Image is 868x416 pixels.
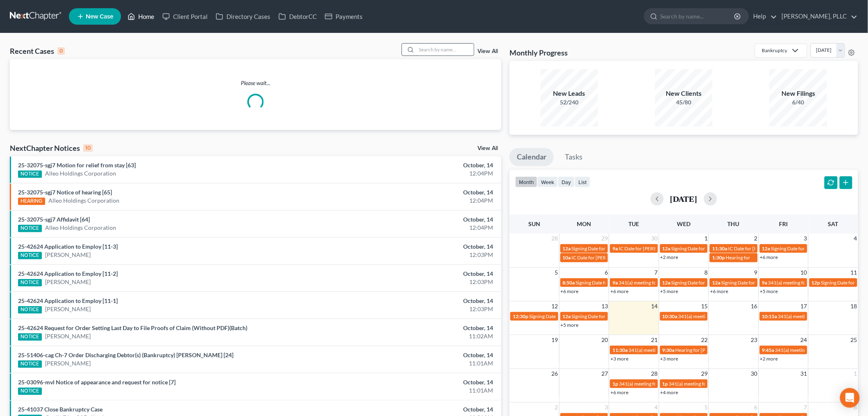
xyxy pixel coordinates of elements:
button: week [537,176,558,187]
a: 25-42624 Request for Order Setting Last Day to File Proofs of Claim (Without PDF)(Batch) [18,324,247,331]
span: 11 [850,268,858,277]
div: NOTICE [18,225,42,232]
div: NextChapter Notices [10,143,93,153]
span: IC Date for [PERSON_NAME] [572,254,635,261]
a: Client Portal [158,9,212,24]
span: 9:45a [762,347,774,353]
a: [PERSON_NAME], PLLC [778,9,858,24]
button: list [575,176,590,187]
div: October, 14 [340,351,493,359]
a: +6 more [760,254,778,260]
span: 12:30p [513,313,528,319]
a: DebtorCC [274,9,321,24]
span: 24 [800,335,808,345]
div: 12:04PM [340,169,493,178]
span: 31 [800,369,808,379]
a: [PERSON_NAME] [45,359,91,367]
span: 2 [754,233,758,243]
span: 9a [612,245,618,252]
span: 1p [662,381,668,387]
a: Alleo Holdings Corporation [45,169,116,178]
span: 11:30a [612,347,628,353]
span: 10:30a [662,313,678,319]
span: Signing Date for [PERSON_NAME] [672,245,745,252]
span: 21 [651,335,659,345]
div: 12:03PM [340,305,493,313]
span: 341(a) meeting for [PERSON_NAME] [768,280,847,286]
span: 30 [750,369,758,379]
span: 4 [853,233,858,243]
a: Help [749,9,777,24]
div: 11:01AM [340,359,493,367]
div: NOTICE [18,279,42,287]
span: Hearing for [726,254,750,261]
span: Fri [779,220,788,227]
div: Bankruptcy [762,47,787,54]
a: 25-51406-cag Ch-7 Order Discharging Debtor(s) (Bankruptcy) [PERSON_NAME] [24] [18,351,233,358]
div: 0 [57,47,65,55]
a: +2 more [760,356,778,362]
a: 25-41037 Close Bankruptcy Case [18,406,103,413]
a: 25-42624 Application to Employ [11-2] [18,270,118,277]
a: Alleo Holdings Corporation [45,224,116,232]
a: 25-32075-sgj7 Affidavit [64] [18,216,90,223]
span: Signing Date for [PERSON_NAME] [771,245,845,252]
div: October, 14 [340,378,493,386]
span: Signing Date for [PERSON_NAME] [721,280,795,286]
span: 341(a) meeting for [PERSON_NAME] [778,313,857,319]
button: day [558,176,575,187]
span: 12a [712,280,720,286]
span: 17 [800,301,808,311]
span: Hearing for [PERSON_NAME] [676,347,740,353]
a: View All [477,49,498,54]
span: 9a [762,280,767,286]
div: October, 14 [340,324,493,332]
a: [PERSON_NAME] [45,251,91,259]
span: 12a [662,245,671,252]
span: 13 [601,301,609,311]
span: 20 [601,335,609,345]
div: NOTICE [18,333,42,341]
span: 10:15a [762,313,777,319]
div: October, 14 [340,270,493,278]
div: NOTICE [18,306,42,314]
button: month [515,176,537,187]
div: October, 14 [340,161,493,169]
span: 3 [803,233,808,243]
span: 5 [554,268,559,277]
span: 28 [551,233,559,243]
div: 10 [83,144,93,152]
a: Alleo Holdings Corporation [48,196,119,205]
a: +6 more [610,288,628,294]
div: October, 14 [340,215,493,224]
span: Sun [528,220,540,227]
a: 25-32075-sgj7 Notice of hearing [65] [18,189,112,196]
span: Signing Date for [PERSON_NAME] [576,280,649,286]
span: 12a [563,245,571,252]
span: 29 [700,369,708,379]
span: Tue [629,220,640,227]
a: +5 more [660,288,678,294]
a: [PERSON_NAME] [45,278,91,286]
span: 4 [654,402,659,412]
span: 6 [754,402,758,412]
div: HEARING [18,198,45,205]
div: October, 14 [340,297,493,305]
div: NOTICE [18,388,42,395]
div: 12:04PM [340,196,493,205]
span: 28 [651,369,659,379]
div: October, 14 [340,243,493,251]
span: 12a [762,245,770,252]
a: Directory Cases [212,9,274,24]
span: 14 [651,301,659,311]
a: +2 more [660,254,678,260]
div: October, 14 [340,405,493,414]
span: Signing Date for [PERSON_NAME] [529,313,603,319]
span: 23 [750,335,758,345]
span: 11:30a [712,245,727,252]
span: 7 [654,268,659,277]
span: 27 [601,369,609,379]
span: 3 [604,402,609,412]
input: Search by name... [416,44,474,55]
div: NOTICE [18,171,42,178]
